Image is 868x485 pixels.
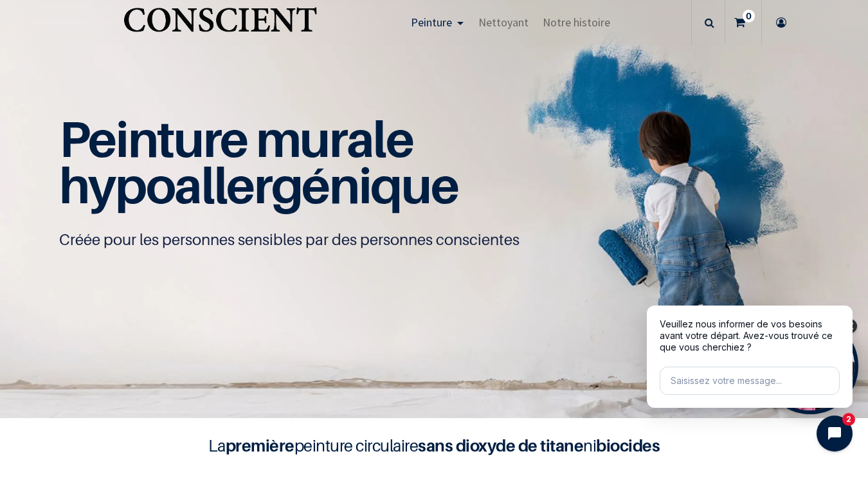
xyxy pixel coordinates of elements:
[596,435,660,455] b: biocides
[59,230,809,250] p: Créée pour les personnes sensibles par des personnes conscientes
[543,15,610,30] span: Notre histoire
[478,15,529,30] span: Nettoyant
[743,10,755,23] sup: 0
[411,15,452,30] span: Peinture
[59,155,458,215] span: hypoallergénique
[177,434,691,458] h4: La peinture circulaire ni
[226,435,294,455] b: première
[59,109,413,169] span: Peinture murale
[418,435,583,455] b: sans dioxyde de titane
